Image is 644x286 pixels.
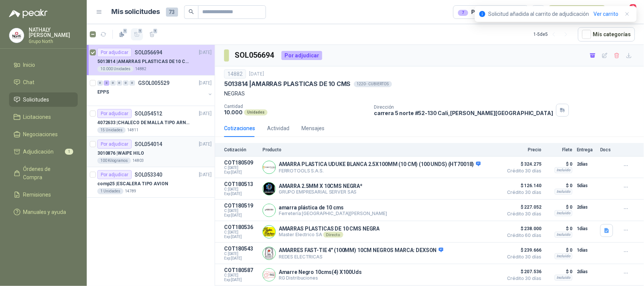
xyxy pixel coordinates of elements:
img: Company Logo [263,226,275,238]
p: 14882 [135,66,146,72]
img: Company Logo [263,204,275,217]
span: Crédito 30 días [504,276,541,281]
p: Cotización [224,147,258,152]
p: Master Electrico SA [279,232,380,238]
span: info-circle [479,11,485,17]
img: Company Logo [263,269,275,281]
p: Flete [546,147,572,152]
p: COT180513 [224,181,258,187]
a: Por adjudicarSOL056694[DATE] 5013814 |AMARRAS PLASTICAS DE 10 CMS10.000 Unidades14882 [87,45,215,75]
span: $ 324.275 [504,160,541,169]
p: EPPS [97,89,109,96]
a: Por adjudicarSOL053340[DATE] comp25 |ESCALERA TIPO AVION1 Unidades14789 [87,167,215,198]
div: 100 Kilogramos [97,158,131,164]
div: 10.000 Unidades [97,66,134,72]
span: Licitaciones [23,113,51,121]
h1: Mis solicitudes [112,6,160,17]
p: Dirección [374,105,553,110]
p: COT180519 [224,203,258,209]
p: Producto [263,147,499,152]
p: 10.000 [224,109,243,115]
a: Ver carrito [593,10,618,18]
span: Exp: [DATE] [224,235,258,239]
div: 15 Unidades [97,127,126,133]
button: 1 [131,28,143,40]
p: 5 días [577,181,596,190]
p: [DATE] [199,171,212,178]
p: NATHALY [PERSON_NAME] [29,27,78,38]
div: Incluido [555,275,572,281]
span: $ 207.536 [504,267,541,276]
p: 14803 [132,158,144,164]
span: C: [DATE] [224,166,258,170]
p: 1 días [577,224,596,233]
span: Exp: [DATE] [224,192,258,196]
span: Remisiones [23,191,51,199]
span: Crédito 60 días [504,233,541,238]
p: $ 0 [546,224,572,233]
p: SOL056694 [135,50,162,55]
div: Cotizaciones [224,124,255,132]
span: $ 238.000 [504,224,541,233]
span: C: [DATE] [224,209,258,213]
button: Nueva solicitud [548,5,606,19]
div: Por adjudicar [97,140,132,149]
img: Company Logo [263,161,275,174]
a: Negociaciones [9,127,78,141]
img: Company Logo [263,183,275,195]
p: [DATE] [199,80,212,87]
a: 0 3 0 0 0 0 GSOL005529[DATE] EPPS [97,78,213,103]
span: Negociaciones [23,130,58,138]
span: Crédito 30 días [504,169,541,173]
p: REDES ELECTRICAS [279,254,443,260]
div: Incluido [555,189,572,195]
img: Company Logo [263,247,275,260]
a: Chat [9,75,78,89]
p: 5013814 | AMARRAS PLASTICAS DE 10 CMS [97,58,191,65]
span: Adjudicación [23,148,54,156]
p: AMARRAS PLASTICAS DE 10 CMS NEGRA [279,226,380,232]
div: Incluido [555,167,572,173]
p: Precio [504,147,541,152]
p: 2 días [577,203,596,212]
span: Exp: [DATE] [224,256,258,261]
div: Unidades [244,109,267,115]
p: carrera 5 norte #52-130 Cali , [PERSON_NAME][GEOGRAPHIC_DATA] [374,110,553,116]
p: [DATE] [199,49,212,56]
span: 1 [123,28,128,34]
p: Entrega [577,147,596,152]
div: 0 [123,80,129,86]
img: Company Logo [9,28,24,43]
span: Exp: [DATE] [224,213,258,218]
p: 5013814 | AMARRAS PLASTICAS DE 10 CMS [224,80,351,88]
div: Por adjudicar [97,109,132,118]
p: GRUPO EMPRESARIAL SERVER SAS [279,189,363,195]
div: Incluido [555,253,572,259]
span: C: [DATE] [224,230,258,235]
p: Amarre Negro 10cms(4) X100Uds [279,269,362,275]
p: SOL053340 [135,172,162,177]
p: RG Distribuciones [279,275,362,281]
p: COT180509 [224,160,258,166]
p: [DATE] [199,141,212,148]
span: 73 [166,8,178,17]
p: 14811 [127,127,138,133]
span: C: [DATE] [224,273,258,278]
div: 1220 - CUBIERTOS [354,81,392,87]
p: $ 0 [546,246,572,255]
p: COT180543 [224,246,258,252]
p: Ferretería [GEOGRAPHIC_DATA][PERSON_NAME] [279,211,387,216]
div: 0 [129,80,135,86]
h3: SOL056694 [235,49,275,61]
span: $ 239.666 [504,246,541,255]
p: COT180536 [224,224,258,230]
div: 0 [110,80,116,86]
span: Chat [23,78,35,86]
a: Por adjudicarSOL054512[DATE] 4072633 |CHALECO DE MALLA TIPO ARNES15 Unidades14811 [87,106,215,137]
div: Por adjudicar [458,8,505,16]
a: Remisiones [9,188,78,202]
p: FERROTOOLS S.A.S. [279,168,481,174]
p: 4072633 | CHALECO DE MALLA TIPO ARNES [97,119,191,126]
span: $ 126.140 [504,181,541,190]
p: 2 días [577,160,596,169]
